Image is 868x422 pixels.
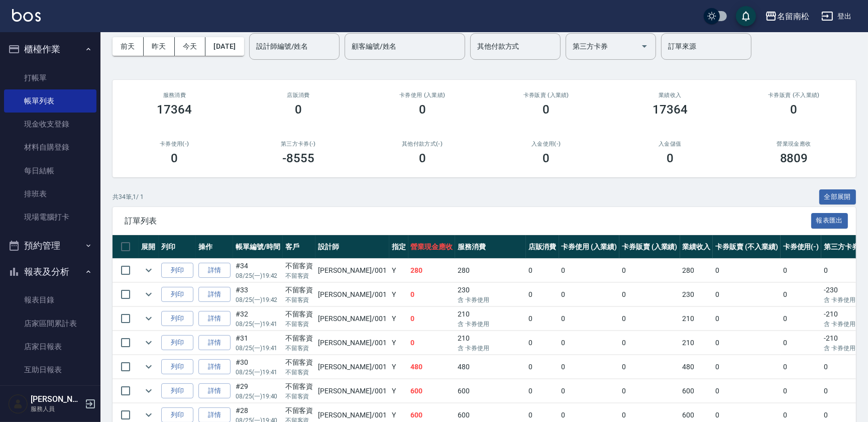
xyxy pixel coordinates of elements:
[4,89,96,113] a: 帳單列表
[458,295,523,304] p: 含 卡券使用
[285,357,313,368] div: 不留客資
[680,355,713,379] td: 480
[233,355,283,379] td: #30
[141,287,156,302] button: expand row
[236,295,280,304] p: 08/25 (一) 19:42
[680,283,713,306] td: 230
[4,66,96,89] a: 打帳單
[680,307,713,331] td: 210
[233,331,283,355] td: #31
[619,379,680,403] td: 0
[4,205,96,229] a: 現場電腦打卡
[4,159,96,182] a: 每日結帳
[236,271,280,280] p: 08/25 (一) 19:42
[496,141,596,147] h2: 入金使用(-)
[31,404,82,413] p: 服務人員
[455,331,525,355] td: 210
[559,331,620,355] td: 0
[526,283,559,306] td: 0
[455,379,525,403] td: 600
[455,307,525,331] td: 210
[4,312,96,335] a: 店家區間累計表
[4,335,96,358] a: 店家日報表
[780,151,808,165] h3: 8809
[389,283,408,306] td: Y
[389,307,408,331] td: Y
[315,283,389,306] td: [PERSON_NAME] /001
[389,235,408,259] th: 指定
[372,141,472,147] h2: 其他付款方式(-)
[236,392,280,401] p: 08/25 (一) 19:40
[636,38,653,54] button: Open
[285,392,313,401] p: 不留客資
[620,92,720,98] h2: 業績收入
[455,235,525,259] th: 服務消費
[408,307,456,331] td: 0
[113,37,144,56] button: 前天
[526,307,559,331] td: 0
[389,355,408,379] td: Y
[285,271,313,280] p: 不留客資
[285,405,313,416] div: 不留客資
[285,381,313,392] div: 不留客資
[713,307,780,331] td: 0
[526,259,559,282] td: 0
[4,259,96,285] button: 報表及分析
[713,355,780,379] td: 0
[408,259,456,282] td: 280
[619,355,680,379] td: 0
[781,307,822,331] td: 0
[419,151,426,165] h3: 0
[141,359,156,374] button: expand row
[198,359,231,375] a: 詳情
[761,6,813,27] button: 名留南松
[653,102,688,117] h3: 17364
[31,394,82,404] h5: [PERSON_NAME]
[619,331,680,355] td: 0
[713,259,780,282] td: 0
[713,379,780,403] td: 0
[249,141,349,147] h2: 第三方卡券(-)
[113,192,144,201] p: 共 34 筆, 1 / 1
[249,92,349,98] h2: 店販消費
[12,9,41,22] img: Logo
[161,383,193,399] button: 列印
[125,216,811,226] span: 訂單列表
[781,331,822,355] td: 0
[619,259,680,282] td: 0
[205,37,244,56] button: [DATE]
[141,263,156,278] button: expand row
[196,235,233,259] th: 操作
[791,102,798,117] h3: 0
[198,335,231,351] a: 詳情
[559,283,620,306] td: 0
[542,151,550,165] h3: 0
[233,379,283,403] td: #29
[198,263,231,278] a: 詳情
[713,283,780,306] td: 0
[125,92,225,98] h3: 服務消費
[408,355,456,379] td: 480
[811,213,848,229] button: 報表匯出
[559,355,620,379] td: 0
[713,331,780,355] td: 0
[4,233,96,259] button: 預約管理
[125,141,225,147] h2: 卡券使用(-)
[781,355,822,379] td: 0
[198,287,231,302] a: 詳情
[161,287,193,302] button: 列印
[526,235,559,259] th: 店販消費
[285,261,313,271] div: 不留客資
[408,283,456,306] td: 0
[667,151,674,165] h3: 0
[236,368,280,377] p: 08/25 (一) 19:41
[777,10,809,23] div: 名留南松
[817,7,856,26] button: 登出
[619,283,680,306] td: 0
[161,359,193,375] button: 列印
[315,355,389,379] td: [PERSON_NAME] /001
[408,235,456,259] th: 營業現金應收
[161,311,193,327] button: 列印
[736,6,756,26] button: save
[744,92,844,98] h2: 卡券販賣 (不入業績)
